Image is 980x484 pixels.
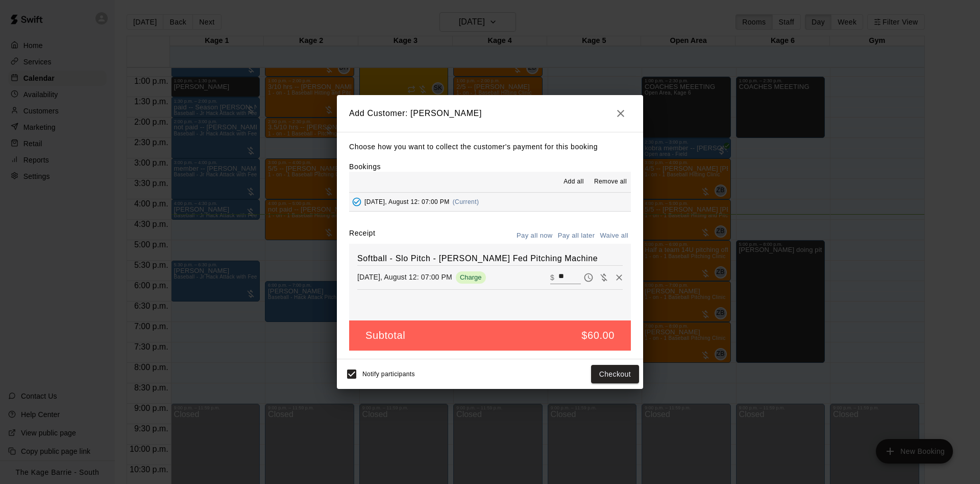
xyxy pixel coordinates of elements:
span: Waive payment [596,272,611,281]
h5: $60.00 [581,329,615,342]
button: Checkout [591,365,639,384]
span: (Current) [453,198,479,205]
button: Added - Collect Payment [349,194,364,210]
button: Remove [611,270,627,285]
button: Remove all [590,174,631,190]
span: [DATE], August 12: 07:00 PM [364,198,450,205]
button: Add all [557,174,590,190]
h5: Subtotal [365,329,405,342]
label: Receipt [349,228,375,244]
label: Bookings [349,163,381,171]
span: Notify participants [362,371,415,378]
span: Charge [456,273,486,281]
p: $ [550,272,554,283]
p: Choose how you want to collect the customer's payment for this booking [349,141,631,153]
span: Add all [563,177,584,187]
p: [DATE], August 12: 07:00 PM [357,272,452,282]
h2: Add Customer: [PERSON_NAME] [337,95,643,132]
button: Pay all later [555,228,598,244]
span: Remove all [594,177,627,187]
button: Waive all [597,228,631,244]
h6: Softball - Slo Pitch - [PERSON_NAME] Fed Pitching Machine [357,252,623,265]
button: Pay all now [514,228,555,244]
span: Pay later [581,272,596,281]
button: Added - Collect Payment[DATE], August 12: 07:00 PM(Current) [349,193,631,212]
